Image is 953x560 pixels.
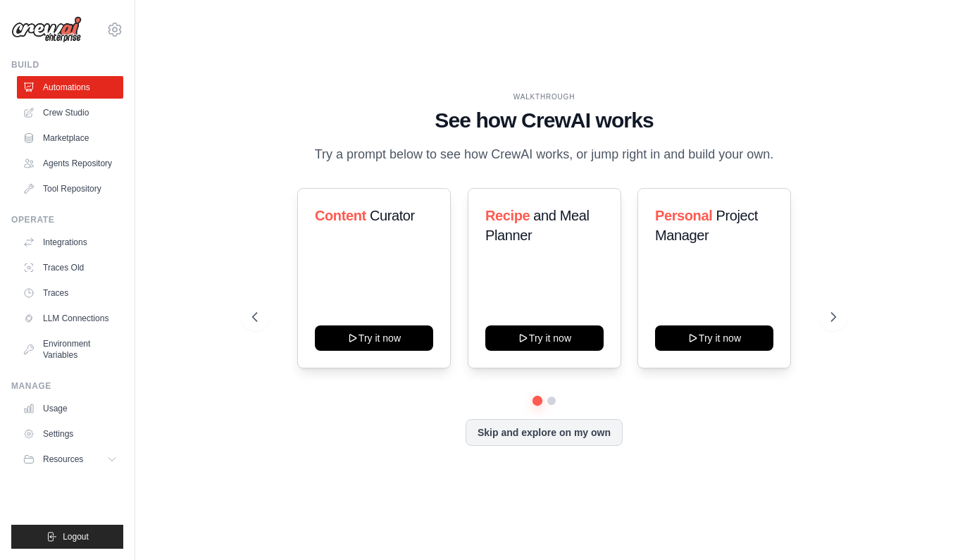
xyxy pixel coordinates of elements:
a: Marketplace [17,127,123,149]
button: Logout [11,525,123,549]
span: Project Manager [655,208,758,243]
a: Agents Repository [17,152,123,175]
span: Recipe [485,208,530,223]
a: Crew Studio [17,101,123,124]
div: WALKTHROUGH [252,92,837,102]
a: Integrations [17,231,123,254]
a: Traces Old [17,256,123,279]
span: Content [315,208,366,223]
span: Personal [655,208,712,223]
div: Build [11,59,123,70]
a: Tool Repository [17,178,123,200]
img: Logo [11,16,82,43]
span: Logout [63,531,89,542]
button: Try it now [655,325,773,351]
a: Settings [17,423,123,445]
button: Try it now [315,325,433,351]
h1: See how CrewAI works [252,108,837,133]
a: Usage [17,397,123,420]
p: Try a prompt below to see how CrewAI works, or jump right in and build your own. [308,144,781,165]
button: Try it now [485,325,604,351]
a: Environment Variables [17,332,123,366]
a: Automations [17,76,123,99]
button: Resources [17,448,123,471]
a: Traces [17,282,123,304]
span: Resources [43,454,83,465]
span: Curator [370,208,415,223]
button: Skip and explore on my own [466,419,623,446]
a: LLM Connections [17,307,123,330]
span: and Meal Planner [485,208,589,243]
div: Operate [11,214,123,225]
div: Manage [11,380,123,392]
